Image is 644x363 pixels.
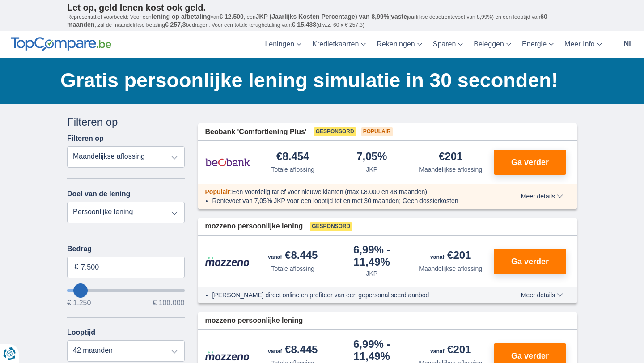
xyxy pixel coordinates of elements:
div: Filteren op [67,114,185,130]
span: € [74,262,78,272]
img: product.pl.alt Beobank [205,151,250,173]
span: Meer details [521,193,563,199]
a: Sparen [428,31,469,58]
img: TopCompare [11,37,111,51]
div: €201 [439,151,462,163]
div: Totale aflossing [271,165,314,174]
span: lening op afbetaling [152,13,211,20]
span: Populair [205,188,230,195]
div: €8.445 [268,344,318,357]
div: JKP [366,165,377,174]
span: Beobank 'Comfortlening Plus' [205,127,307,137]
li: Rentevoet van 7,05% JKP voor een looptijd tot en met 30 maanden; Geen dossierkosten [212,196,488,205]
a: Leningen [259,31,307,58]
label: Filteren op [67,135,104,143]
a: Energie [517,31,559,58]
span: Meer details [521,292,563,298]
span: Gesponsord [310,222,352,231]
img: product.pl.alt Mozzeno [205,257,250,266]
p: Let op, geld lenen kost ook geld. [67,2,577,13]
div: €8.445 [268,250,318,262]
img: product.pl.alt Mozzeno [205,351,250,361]
label: Doel van de lening [67,190,130,198]
input: wantToBorrow [67,289,185,292]
a: Rekeningen [371,31,427,58]
div: €201 [430,344,471,357]
button: Meer details [514,193,570,200]
div: Maandelijkse aflossing [419,165,482,174]
a: nl [619,31,639,58]
a: Beleggen [468,31,517,58]
span: € 1.250 [67,300,91,307]
span: JKP (Jaarlijks Kosten Percentage) van 8,99% [256,13,390,20]
div: 7,05% [356,151,387,163]
div: 6,99% [336,245,408,267]
span: Gesponsord [314,127,356,136]
div: €8.454 [276,151,309,163]
span: vaste [391,13,407,20]
div: 6,99% [336,339,408,362]
span: € 100.000 [153,300,184,307]
span: € 12.500 [219,13,244,20]
button: Ga verder [494,150,566,175]
label: Looptijd [67,329,95,337]
span: Populair [361,127,393,136]
span: mozzeno persoonlijke lening [205,221,303,232]
label: Bedrag [67,245,185,253]
button: Ga verder [494,249,566,274]
span: Ga verder [511,352,549,360]
span: € 257,3 [165,21,186,28]
span: 60 maanden [67,13,547,28]
a: Kredietkaarten [307,31,371,58]
button: Meer details [514,291,570,299]
div: : [198,187,496,196]
li: [PERSON_NAME] direct online en profiteer van een gepersonaliseerd aanbod [212,291,488,300]
div: Maandelijkse aflossing [419,264,482,273]
h1: Gratis persoonlijke lening simulatie in 30 seconden! [60,67,577,94]
div: Totale aflossing [271,264,314,273]
div: €201 [430,250,471,262]
span: mozzeno persoonlijke lening [205,316,303,326]
span: Ga verder [511,158,549,166]
span: € 15.438 [292,21,316,28]
div: JKP [366,269,377,278]
p: Representatief voorbeeld: Voor een van , een ( jaarlijkse debetrentevoet van 8,99%) en een loopti... [67,13,577,29]
span: Ga verder [511,257,549,266]
span: Een voordelig tarief voor nieuwe klanten (max €8.000 en 48 maanden) [232,188,427,195]
a: Meer Info [559,31,607,58]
